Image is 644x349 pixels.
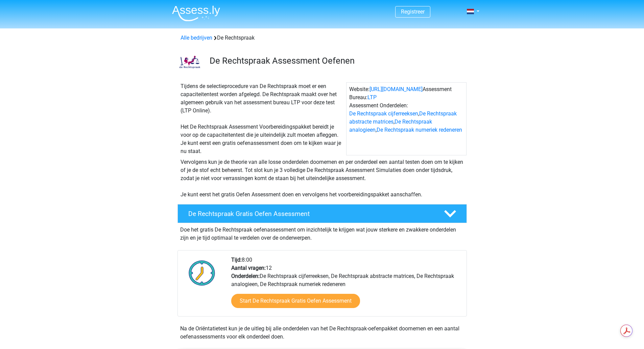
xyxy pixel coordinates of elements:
a: Start De Rechtspraak Gratis Oefen Assessment [231,294,360,308]
a: Registreer [401,8,425,15]
h4: De Rechtspraak Gratis Oefen Assessment [188,210,433,218]
h3: De Rechtspraak Assessment Oefenen [210,56,461,66]
div: Tijdens de selectieprocedure van De Rechtspraak moet er een capaciteitentest worden afgelegd. De ... [178,82,346,155]
img: Klok [185,256,219,290]
a: De Rechtspraak cijferreeksen [349,110,418,117]
img: Assessly [172,5,220,21]
a: De Rechtspraak analogieen [349,118,432,133]
div: 8:00 12 De Rechtspraak cijferreeksen, De Rechtspraak abstracte matrices, De Rechtspraak analogiee... [226,256,466,316]
b: Aantal vragen: [231,265,266,271]
div: Vervolgens kun je de theorie van alle losse onderdelen doornemen en per onderdeel een aantal test... [178,158,467,199]
a: LTP [367,94,377,101]
div: Na de Oriëntatietest kun je de uitleg bij alle onderdelen van het De Rechtspraak-oefenpakket door... [177,325,467,341]
a: Alle bedrijven [181,35,212,41]
b: Onderdelen: [231,273,260,279]
a: De Rechtspraak abstracte matrices [349,110,457,125]
div: Website: Assessment Bureau: Assessment Onderdelen: , , , [346,82,467,155]
b: Tijd: [231,257,242,263]
a: [URL][DOMAIN_NAME] [369,86,423,92]
a: De Rechtspraak numeriek redeneren [377,127,462,133]
a: De Rechtspraak Gratis Oefen Assessment [175,204,470,223]
div: De Rechtspraak [178,34,467,42]
div: Doe het gratis De Rechtspraak oefenassessment om inzichtelijk te krijgen wat jouw sterkere en zwa... [177,223,467,242]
